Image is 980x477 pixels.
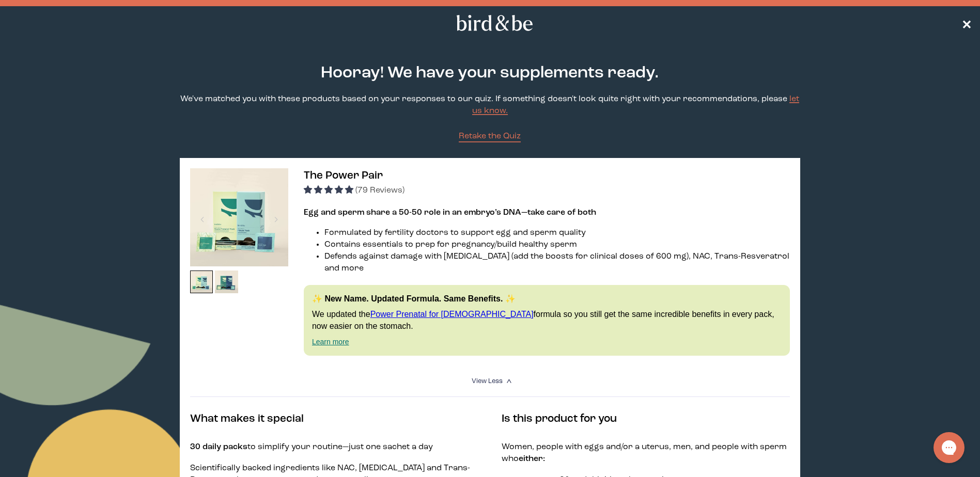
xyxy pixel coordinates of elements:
[472,95,800,115] a: let us know.
[312,338,349,346] a: Learn more
[324,239,790,251] li: Contains essentials to prep for pregnancy/build healthy sperm
[304,186,355,195] span: 4.92 stars
[505,378,515,384] i: <
[370,310,534,319] a: Power Prenatal for [DEMOGRAPHIC_DATA]
[190,168,288,266] img: thumbnail image
[312,309,782,332] p: We updated the formula so you still get the same incredible benefits in every pack, now easier on...
[324,227,790,239] li: Formulated by fertility doctors to support egg and sperm quality
[502,441,790,465] p: Women, people with eggs and/or a uterus, men, and people with sperm who
[190,441,478,453] p: to simplify your routine—just one sachet a day
[190,411,478,427] h4: What makes it special
[459,132,521,140] span: Retake the Quiz
[190,443,247,451] strong: 30 daily packs
[961,17,972,29] span: ✕
[502,411,790,427] h4: Is this product for you
[472,378,503,385] span: View Less
[180,93,800,117] p: We've matched you with these products based on your responses to our quiz. If something doesn't l...
[961,14,972,32] a: ✕
[190,271,213,294] img: thumbnail image
[472,376,508,386] summary: View Less <
[304,61,676,85] h2: Hooray! We have your supplements ready.
[304,170,383,181] span: The Power Pair
[324,251,790,275] li: Defends against damage with [MEDICAL_DATA] (add the boosts for clinical doses of 600 mg), NAC, Tr...
[928,428,970,467] iframe: Gorgias live chat messenger
[304,209,596,217] strong: Egg and sperm share a 50-50 role in an embryo’s DNA—take care of both
[355,186,405,195] span: (79 Reviews)
[215,271,238,294] img: thumbnail image
[312,294,516,303] strong: ✨ New Name. Updated Formula. Same Benefits. ✨
[459,131,521,142] a: Retake the Quiz
[519,455,545,463] strong: either:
